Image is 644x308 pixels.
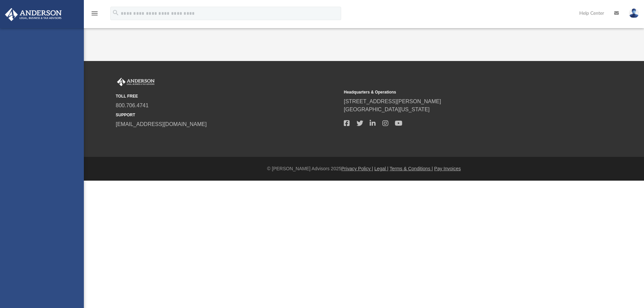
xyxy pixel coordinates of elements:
i: menu [91,9,99,17]
i: search [112,9,119,16]
img: Anderson Advisors Platinum Portal [3,8,64,21]
a: [EMAIL_ADDRESS][DOMAIN_NAME] [116,121,207,127]
a: [GEOGRAPHIC_DATA][US_STATE] [344,107,430,112]
a: Legal | [374,166,388,171]
a: Pay Invoices [434,166,461,171]
a: menu [91,13,99,17]
small: TOLL FREE [116,93,339,99]
small: Headquarters & Operations [344,89,567,95]
img: User Pic [629,8,639,18]
div: © [PERSON_NAME] Advisors 2025 [84,165,644,172]
a: 800.706.4741 [116,103,149,108]
img: Anderson Advisors Platinum Portal [116,78,156,86]
a: Terms & Conditions | [390,166,433,171]
a: Privacy Policy | [341,166,373,171]
a: [STREET_ADDRESS][PERSON_NAME] [344,99,441,104]
small: SUPPORT [116,112,339,118]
